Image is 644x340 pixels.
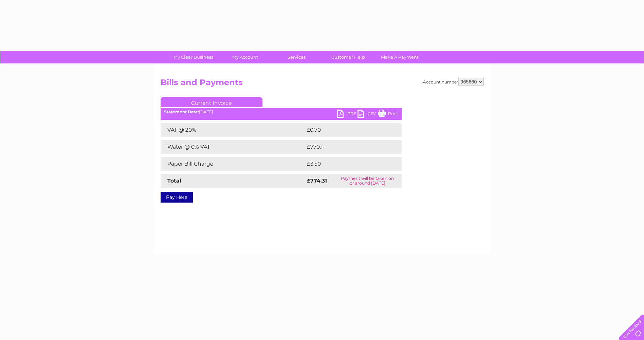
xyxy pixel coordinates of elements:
[357,110,378,119] a: CSV
[320,51,376,63] a: Customer Help
[161,123,305,137] td: VAT @ 20%
[161,140,305,154] td: Water @ 0% VAT
[378,110,398,119] a: Print
[167,177,181,184] strong: Total
[307,177,327,184] strong: £774.31
[305,123,386,137] td: £0.70
[161,78,484,91] h2: Bills and Payments
[337,110,357,119] a: PDF
[305,140,388,154] td: £770.11
[333,174,402,188] td: Payment will be taken on or around [DATE]
[161,110,402,114] div: [DATE]
[423,78,484,86] div: Account number
[164,109,199,114] b: Statement Date:
[305,157,386,171] td: £3.50
[161,97,262,107] a: Current Invoice
[269,51,325,63] a: Services
[372,51,428,63] a: Make A Payment
[161,192,193,203] a: Pay Here
[165,51,221,63] a: My Clear Business
[217,51,273,63] a: My Account
[161,157,305,171] td: Paper Bill Charge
